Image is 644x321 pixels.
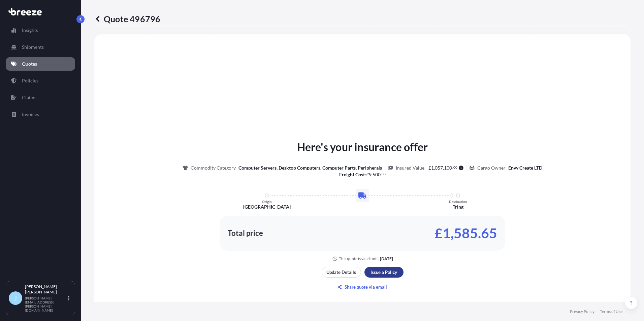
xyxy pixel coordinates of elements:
p: Insights [22,27,38,34]
a: Shipments [6,40,75,54]
p: [PERSON_NAME] [PERSON_NAME] [25,284,67,295]
p: Insured Value [396,165,424,171]
p: [DATE] [380,256,393,261]
p: Here's your insurance offer [297,139,428,155]
p: Claims [22,94,36,101]
button: Share quote via email [322,282,404,292]
p: Update Details [326,269,356,276]
span: , [372,172,373,177]
span: . [381,173,382,175]
a: Policies [6,74,75,87]
span: , [434,166,435,170]
span: 00 [453,166,457,169]
p: Cargo Owner [477,165,506,171]
p: Quote 496796 [94,13,160,24]
p: Envy Create LTD [508,165,542,171]
p: Total price [228,230,263,237]
p: Issue a Policy [371,269,397,276]
p: £1,585.65 [434,228,497,239]
span: 057 [435,166,443,170]
p: Computer Servers, Desktop Computers, Computer Parts, Peripherals [238,165,382,171]
a: Quotes [6,57,75,71]
p: Quotes [22,61,37,67]
button: Issue a Policy [364,267,404,278]
p: This quote is valid until [339,256,379,261]
b: Freight Cost [339,172,365,177]
span: £ [366,172,369,177]
p: : [339,171,386,178]
p: Commodity Category [191,165,236,171]
span: 1 [431,166,434,170]
a: Insights [6,24,75,37]
p: Tring [453,204,463,210]
p: Shipments [22,44,44,50]
span: 00 [382,173,386,175]
a: Claims [6,91,75,104]
span: 100 [444,166,452,170]
span: £ [428,166,431,170]
span: . [452,166,453,169]
p: Destination [449,200,467,204]
button: Update Details [322,267,361,278]
span: , [443,166,444,170]
p: Share quote via email [345,284,387,290]
p: Policies [22,77,38,84]
a: Invoices [6,108,75,121]
p: [PERSON_NAME][EMAIL_ADDRESS][PERSON_NAME][DOMAIN_NAME] [25,296,67,312]
a: Privacy Policy [570,309,594,314]
a: Terms of Use [600,309,622,314]
span: J [14,295,17,301]
span: 500 [373,172,381,177]
p: [GEOGRAPHIC_DATA] [243,204,291,210]
p: Origin [262,200,272,204]
p: Invoices [22,111,39,118]
span: 9 [369,172,372,177]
